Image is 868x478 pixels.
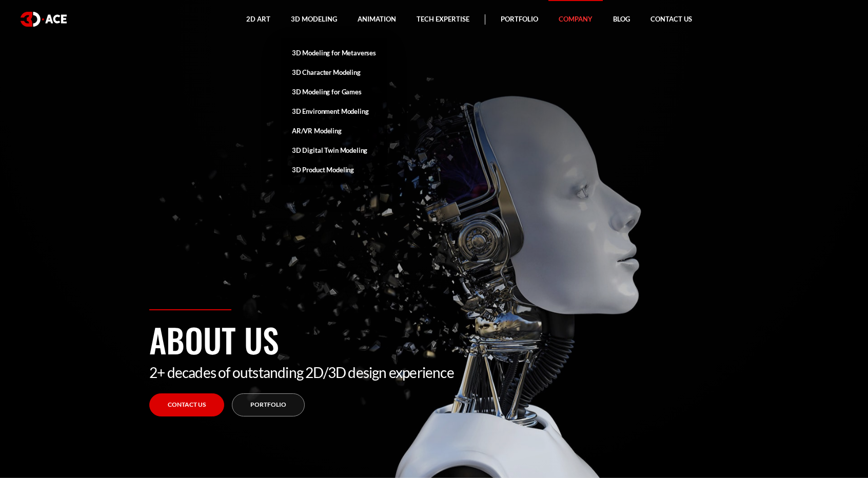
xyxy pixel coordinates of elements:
a: 3D Modeling for Metaverses [281,43,387,63]
a: 3D Product Modeling [281,160,387,180]
h1: About us [149,315,719,364]
a: Portfolio [232,393,305,416]
a: 3D Character Modeling [281,63,387,82]
p: 2+ decades of outstanding 2D/3D design experience [149,364,719,381]
a: 3D Digital Twin Modeling [281,141,387,160]
img: logo white [21,12,67,27]
a: 3D Environment Modeling [281,102,387,121]
a: Contact Us [149,393,224,416]
a: AR/VR Modeling [281,121,387,141]
a: 3D Modeling for Games [281,82,387,102]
